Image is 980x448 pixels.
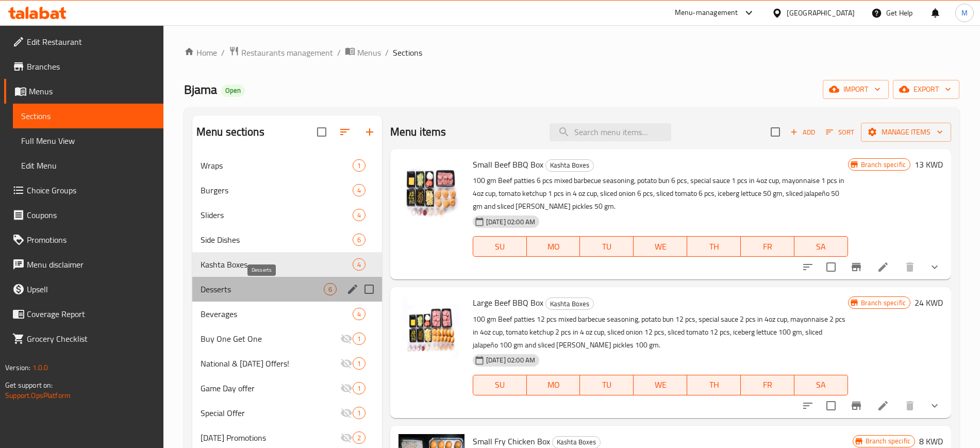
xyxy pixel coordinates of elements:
a: Support.OpsPlatform [5,389,71,402]
div: Buy One Get One1 [192,326,382,351]
h6: 13 KWD [915,157,943,172]
span: [DATE] Promotions [201,432,340,444]
div: Kashta Boxes [545,159,594,172]
span: Select section [765,121,786,143]
span: Sort [826,126,854,138]
span: Kashta Boxes [546,159,593,171]
button: FR [741,236,794,257]
div: items [353,333,366,345]
span: TU [584,377,629,392]
a: Sections [13,104,163,128]
span: Edit Restaurant [27,36,155,48]
span: Coverage Report [27,308,155,320]
button: delete [898,393,922,418]
span: Select to update [820,395,842,417]
button: show more [922,393,947,418]
div: items [353,258,366,271]
span: 4 [353,309,365,319]
span: Promotions [27,234,155,246]
button: TU [580,375,634,395]
span: Full Menu View [21,135,155,147]
p: 100 gm Beef patties 6 pcs mixed barbecue seasoning, potato bun 6 pcs, special sauce 1 pcs in 4oz ... [473,174,848,213]
div: items [353,184,366,196]
span: Coupons [27,209,155,221]
div: items [353,308,366,320]
span: MO [531,239,576,254]
span: 4 [353,260,365,270]
span: 1.0.0 [32,361,48,374]
span: Branch specific [857,160,910,170]
div: items [353,159,366,172]
h6: 24 KWD [915,295,943,310]
span: Open [221,86,245,95]
button: Add section [357,120,382,144]
span: Side Dishes [201,234,353,246]
input: search [550,123,671,141]
span: Branch specific [861,436,915,446]
span: Select to update [820,256,842,278]
button: Manage items [861,123,951,142]
span: [DATE] 02:00 AM [482,355,539,365]
a: Full Menu View [13,128,163,153]
div: [GEOGRAPHIC_DATA] [787,7,855,19]
span: FR [745,377,790,392]
li: / [337,46,341,59]
a: Coverage Report [4,302,163,326]
span: Sections [393,46,422,59]
span: Choice Groups [27,184,155,196]
span: Small Beef BBQ Box [473,157,543,172]
span: Restaurants management [241,46,333,59]
button: import [823,80,889,99]
span: 1 [353,359,365,369]
a: Coupons [4,203,163,227]
span: TH [691,239,737,254]
span: 4 [353,186,365,195]
span: Special Offer [201,407,340,419]
button: Branch-specific-item [844,393,869,418]
span: Add item [786,124,819,140]
div: items [353,357,366,370]
div: Ramadan Promotions [201,432,340,444]
svg: Inactive section [340,333,353,345]
span: Branch specific [857,298,910,308]
div: National & Liberation Day Offers! [201,357,340,370]
a: Menus [4,79,163,104]
span: Kashta Boxes [546,298,593,310]
button: TH [687,236,741,257]
div: National & [DATE] Offers!1 [192,351,382,376]
a: Edit Restaurant [4,29,163,54]
div: items [353,382,366,394]
a: Menu disclaimer [4,252,163,277]
div: Kashta Boxes [201,258,353,271]
span: Get support on: [5,378,53,392]
button: Add [786,124,819,140]
button: SA [794,236,848,257]
span: Manage items [869,126,943,139]
nav: breadcrumb [184,46,959,59]
span: Branches [27,60,155,73]
span: 1 [353,334,365,344]
button: SU [473,236,527,257]
div: Game Day offer1 [192,376,382,401]
span: WE [638,239,683,254]
span: Large Beef BBQ Box [473,295,543,310]
span: Beverages [201,308,353,320]
div: Wraps1 [192,153,382,178]
div: Desserts6edit [192,277,382,302]
svg: Inactive section [340,382,353,394]
span: Game Day offer [201,382,340,394]
span: Grocery Checklist [27,333,155,345]
div: Beverages4 [192,302,382,326]
span: Burgers [201,184,353,196]
div: items [353,234,366,246]
span: Bjama [184,78,217,101]
div: items [324,283,337,295]
div: Sliders4 [192,203,382,227]
img: Small Beef BBQ Box [398,157,464,223]
p: 100 gm Beef patties 12 pcs mixed barbecue seasoning, potato bun 12 pcs, special sauce 2 pcs in 4o... [473,313,848,352]
button: show more [922,255,947,279]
